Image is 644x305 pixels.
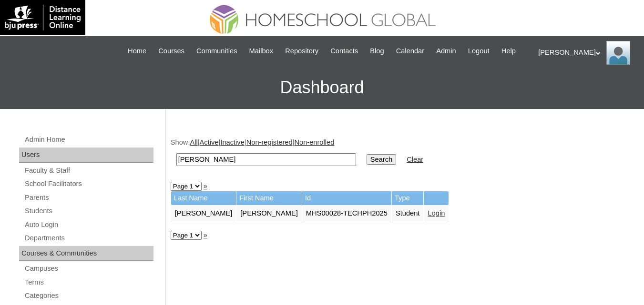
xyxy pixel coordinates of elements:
[392,206,424,222] td: Student
[436,46,456,57] span: Admin
[204,231,207,239] a: »
[370,46,384,57] span: Blog
[463,46,494,57] a: Logout
[396,46,424,57] span: Calendar
[330,46,358,57] span: Contacts
[326,46,363,57] a: Contacts
[468,46,490,57] span: Logout
[24,178,153,190] a: School Facilitators
[24,276,153,288] a: Terms
[236,206,302,222] td: [PERSON_NAME]
[606,41,630,65] img: Ariane Ebuen
[428,209,445,217] a: Login
[24,165,153,177] a: Faculty & Staff
[24,232,153,244] a: Departments
[367,154,396,165] input: Search
[24,219,153,231] a: Auto Login
[246,138,293,146] a: Non-registered
[24,192,153,204] a: Parents
[24,263,153,275] a: Campuses
[497,46,521,57] a: Help
[302,191,391,205] td: Id
[171,206,236,222] td: [PERSON_NAME]
[285,46,318,57] span: Repository
[171,138,634,171] div: Show: | | | |
[123,46,151,57] a: Home
[302,206,391,222] td: MHS00028-TECHPH2025
[220,138,245,146] a: Inactive
[19,246,153,261] div: Courses & Communities
[245,46,278,57] a: Mailbox
[158,46,184,57] span: Courses
[280,46,323,57] a: Repository
[538,41,634,65] div: [PERSON_NAME]
[176,153,356,166] input: Search
[153,46,189,57] a: Courses
[236,191,302,205] td: First Name
[501,46,516,57] span: Help
[294,138,334,146] a: Non-enrolled
[19,148,153,163] div: Users
[5,5,81,30] img: logo-white.png
[200,138,219,146] a: Active
[431,46,461,57] a: Admin
[24,205,153,217] a: Students
[391,46,429,57] a: Calendar
[365,46,388,57] a: Blog
[24,134,153,146] a: Admin Home
[24,290,153,302] a: Categories
[192,46,242,57] a: Communities
[204,182,207,190] a: »
[171,191,236,205] td: Last Name
[128,46,146,57] span: Home
[249,46,274,57] span: Mailbox
[196,46,237,57] span: Communities
[190,138,197,146] a: All
[392,191,424,205] td: Type
[5,66,639,109] h3: Dashboard
[407,156,423,163] a: Clear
